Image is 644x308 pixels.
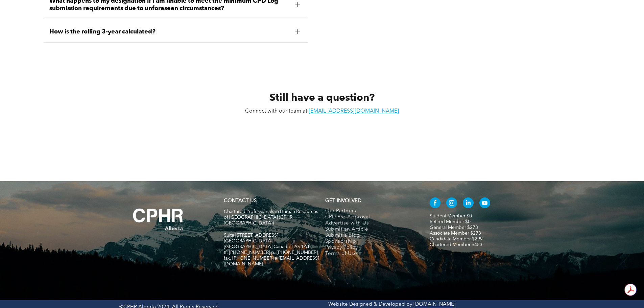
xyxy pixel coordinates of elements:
[430,237,483,241] a: Candidate Member $299
[224,239,310,249] span: [GEOGRAPHIC_DATA], [GEOGRAPHIC_DATA] Canada T2G 1A1
[430,231,481,236] a: Associate Member $273
[430,214,472,218] a: Student Member $0
[119,195,197,244] img: A white background with a few lines on it
[430,242,482,247] a: Chartered Member $453
[430,219,471,224] a: Retired Member $0
[224,250,318,255] span: tf. [PHONE_NUMBER] p. [PHONE_NUMBER]
[49,28,290,35] span: How is the rolling 3-year calculated?
[325,245,415,251] a: Privacy Policy
[325,233,415,239] a: Submit a Blog
[224,198,257,204] a: CONTACT US
[413,302,456,307] a: [DOMAIN_NAME]
[309,109,399,114] a: [EMAIL_ADDRESS][DOMAIN_NAME]
[325,214,415,220] a: CPD Pre-Approval
[325,251,415,257] a: Terms of Use
[325,239,415,245] a: Sponsorship
[430,225,478,230] a: General Member $273
[325,198,361,204] span: GET INVOLVED
[328,302,412,307] a: Website Designed & Developed by
[325,208,415,214] a: Our Partners
[446,197,457,210] a: instagram
[269,93,375,103] span: Still have a question?
[325,227,415,233] a: Submit an Article
[224,256,319,266] span: fax. [PHONE_NUMBER] e:[EMAIL_ADDRESS][DOMAIN_NAME]
[463,197,474,210] a: linkedin
[224,233,278,238] span: Suite [STREET_ADDRESS]
[224,209,318,226] span: Chartered Professionals in Human Resources of [GEOGRAPHIC_DATA] (CPHR [GEOGRAPHIC_DATA])
[245,109,307,114] span: Connect with our team at
[325,220,415,227] a: Advertise with Us
[430,197,440,210] a: facebook
[479,197,490,210] a: youtube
